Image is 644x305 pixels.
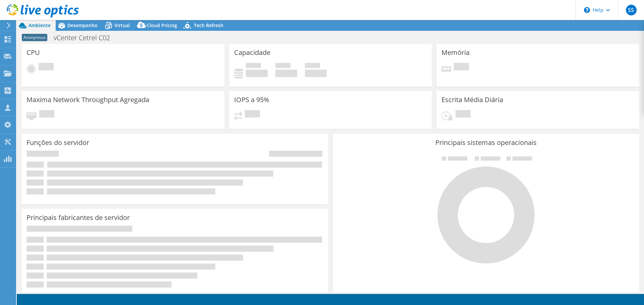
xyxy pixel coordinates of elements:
span: Disponível [275,63,290,70]
h3: IOPS a 95% [234,96,269,103]
span: Pendente [39,110,54,119]
span: Tech Refresh [194,22,223,28]
span: Anonymous [22,34,47,41]
span: Pendente [245,110,260,119]
span: Ambiente [29,22,51,28]
h3: CPU [26,49,40,56]
span: Desempenho [67,22,98,28]
h3: Maxima Network Throughput Agregada [26,96,149,103]
h3: Capacidade [234,49,270,56]
h3: Principais sistemas operacionais [338,139,634,146]
h3: Funções do servidor [26,139,89,146]
h4: 0 GiB [305,70,327,77]
h4: 0 GiB [275,70,297,77]
span: Usado [246,63,261,70]
h3: Memória [441,49,470,56]
span: Virtual [114,22,130,28]
span: SS [626,5,637,15]
h1: vCenter Cetrel C02 [51,34,120,42]
span: Total [305,63,320,70]
h3: Principais fabricantes de servidor [26,214,130,221]
span: Pendente [455,110,471,119]
h3: Escrita Média Diária [441,96,503,103]
span: Cloud Pricing [147,22,177,28]
h4: 0 GiB [246,70,268,77]
span: Pendente [454,63,469,72]
svg: \n [584,7,590,13]
span: Pendente [39,63,54,72]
